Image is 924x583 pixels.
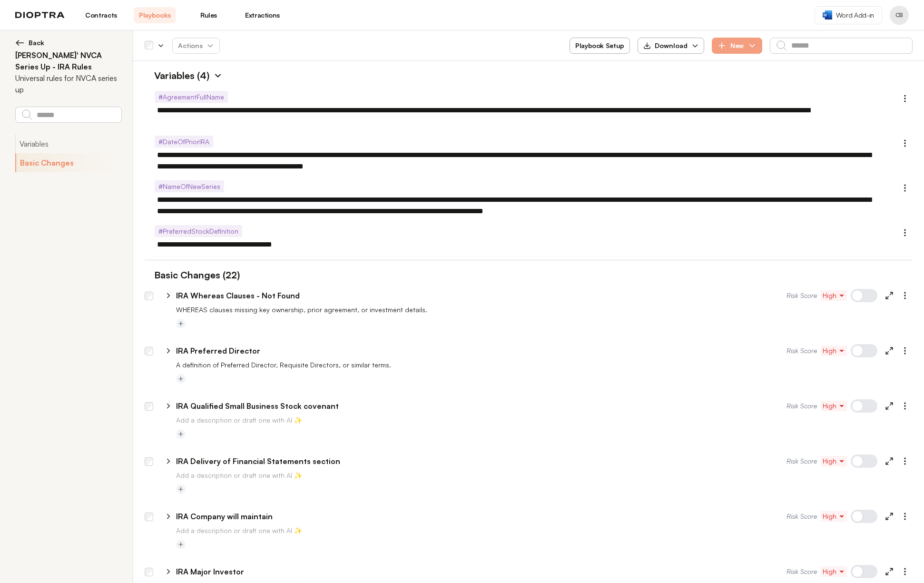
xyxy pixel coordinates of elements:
div: Download [643,41,688,50]
button: Add tag [176,484,186,494]
span: High [823,512,845,521]
button: High [821,456,847,466]
span: High [823,291,845,300]
p: WHEREAS clauses missing key ownership, prior agreement, or investment details. [176,305,913,315]
img: word [823,10,832,20]
button: Add tag [176,540,186,549]
button: New [712,38,762,54]
a: Contracts [80,7,122,23]
p: IRA Company will maintain [176,511,273,522]
p: Universal rules for NVCA series up [15,72,121,95]
p: IRA Whereas Clauses - Not Found [176,290,300,301]
span: Risk Score [786,512,817,521]
span: # PreferredStockDefinition [155,225,242,237]
span: Actions [170,37,222,54]
p: IRA Preferred Director [176,345,260,356]
p: A definition of Preferred Director, Requisite Directors, or similar terms. [176,360,913,370]
button: Back [15,38,121,48]
a: Rules [187,7,230,23]
span: Add a description or draft one with AI ✨ [176,526,302,534]
button: Add tag [176,374,186,384]
span: Add a description or draft one with AI ✨ [176,416,302,424]
span: Risk Score [786,567,817,576]
button: High [821,511,847,522]
img: left arrow [15,38,25,48]
p: IRA Delivery of Financial Statements section [176,455,340,467]
img: logo [15,12,65,19]
span: Risk Score [786,456,817,466]
a: Extractions [241,7,284,23]
button: High [821,290,847,301]
button: Variables [15,134,121,153]
span: # NameOfNewSeries [155,180,224,192]
h1: Basic Changes (22) [145,268,240,282]
button: Actions [172,38,220,54]
h2: [PERSON_NAME]' NVCA Series Up - IRA Rules [15,49,121,72]
span: # AgreementFullName [155,91,228,103]
span: Back [29,38,44,48]
span: High [823,401,845,411]
span: Add a description or draft one with AI ✨ [176,471,302,479]
span: High [823,346,845,356]
button: Add tag [176,319,186,328]
span: Risk Score [786,401,817,411]
span: Risk Score [786,346,817,356]
p: IRA Major Investor [176,566,244,577]
button: High [821,401,847,411]
button: Basic Changes [15,153,121,172]
span: Risk Score [786,291,817,300]
span: High [823,567,845,576]
a: Playbooks [134,7,176,23]
span: Word Add-in [836,10,874,20]
span: High [823,456,845,466]
button: High [821,346,847,356]
h1: Variables (4) [145,69,209,83]
span: # DateOfPriorIRA [155,136,213,148]
a: Word Add-in [815,6,882,24]
button: Playbook Setup [570,38,630,54]
p: IRA Qualified Small Business Stock covenant [176,400,339,412]
button: Download [638,38,704,54]
button: Add tag [176,429,186,439]
button: Profile menu [890,6,909,25]
button: High [821,566,847,577]
div: Select all [145,41,153,50]
img: Expand [213,71,223,80]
